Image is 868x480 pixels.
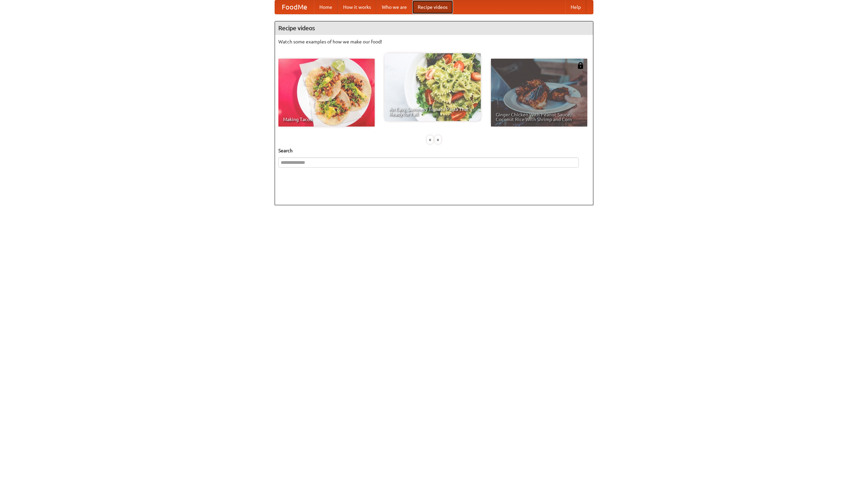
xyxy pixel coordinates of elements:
a: Recipe videos [412,0,453,14]
span: An Easy, Summery Tomato Pasta That's Ready for Fall [389,107,476,116]
a: Who we are [376,0,412,14]
p: Watch some examples of how we make our food! [278,38,590,45]
div: » [435,135,441,144]
a: Home [314,0,338,14]
h5: Search [278,147,590,154]
a: FoodMe [275,0,314,14]
span: Making Tacos [283,117,370,122]
div: « [427,135,433,144]
a: Making Tacos [278,59,375,127]
a: How it works [338,0,376,14]
a: Help [565,0,586,14]
a: An Easy, Summery Tomato Pasta That's Ready for Fall [384,53,481,121]
h4: Recipe videos [275,21,593,35]
img: 483408.png [577,62,584,69]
